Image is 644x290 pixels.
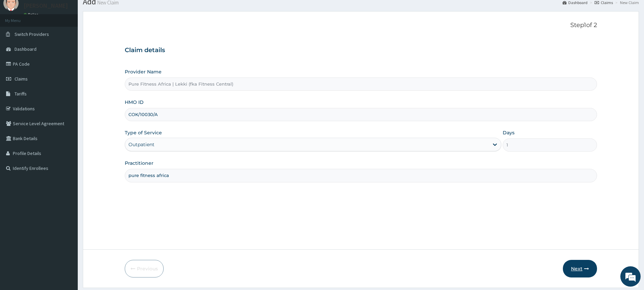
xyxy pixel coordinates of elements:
button: Next [563,260,597,277]
label: Type of Service [125,129,162,136]
div: Chat with us now [35,38,114,47]
p: Step 1 of 2 [125,22,597,29]
label: Days [503,129,515,136]
div: Minimize live chat window [111,3,127,20]
span: Switch Providers [15,31,49,37]
textarea: Type your message and hit 'Enter' [3,185,129,208]
input: Enter Name [125,169,597,182]
a: Online [24,12,40,17]
span: We're online! [39,85,93,154]
img: d_794563401_company_1708531726252_794563401 [13,34,27,51]
input: Enter HMO ID [125,108,597,121]
span: Dashboard [15,46,37,52]
span: Claims [15,76,28,82]
p: [PERSON_NAME] [24,3,68,9]
button: Previous [125,260,164,277]
h3: Claim details [125,47,597,54]
label: Provider Name [125,68,162,75]
label: Practitioner [125,160,153,166]
span: Tariffs [15,91,27,97]
label: HMO ID [125,99,144,106]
